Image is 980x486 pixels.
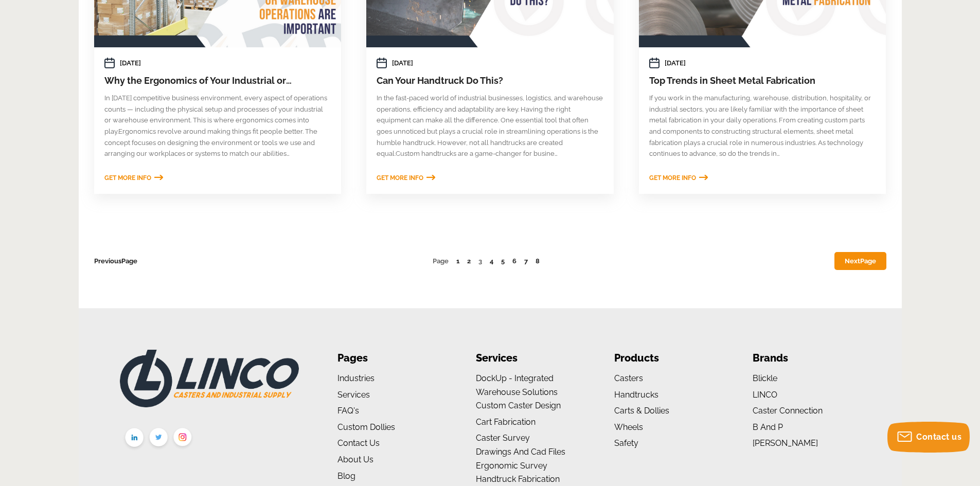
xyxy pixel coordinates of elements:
span: Page [433,257,449,265]
a: Blickle [753,373,777,383]
span: Get More Info [649,174,696,182]
a: Services [337,390,370,400]
section: In [DATE] competitive business environment, every aspect of operations counts — including the phy... [94,93,341,159]
a: Handtruck Fabrication [476,474,560,484]
a: NextPage [834,252,886,270]
a: Can Your Handtruck Do This? [377,75,503,86]
a: LINCO [753,390,777,400]
a: [PERSON_NAME] [753,438,818,448]
a: Custom Caster Design [476,401,561,410]
section: If you work in the manufacturing, warehouse, distribution, hospitality, or industrial sectors, yo... [639,93,886,159]
a: Contact Us [337,438,380,448]
a: Why the Ergonomics of Your Industrial or Warehouse Operations Are Important [104,75,292,99]
a: Top Trends in Sheet Metal Fabrication [649,75,815,86]
li: Brands [753,350,860,367]
img: twitter.png [147,426,171,451]
a: Ergonomic Survey [476,461,547,471]
a: Safety [614,438,638,448]
a: Industries [337,373,375,383]
a: Cart Fabrication [476,417,536,427]
a: About us [337,455,373,464]
a: 7 [524,257,528,265]
li: Products [614,350,722,367]
a: Get More Info [649,174,708,182]
a: Handtrucks [614,390,658,400]
a: 6 [512,257,516,265]
span: Get More Info [104,174,151,182]
span: Page [121,257,137,265]
a: Casters [614,373,643,383]
a: Caster Survey [476,433,530,443]
section: In the fast-paced world of industrial businesses, logistics, and warehouse operations, efficiency... [366,93,613,159]
a: 5 [501,257,505,265]
li: Services [476,350,583,367]
a: FAQ's [337,406,359,416]
span: [DATE] [665,58,686,69]
span: [DATE] [120,58,141,69]
a: B and P [753,422,783,432]
a: DockUp - Integrated Warehouse Solutions [476,373,558,397]
a: Wheels [614,422,643,432]
span: Contact us [916,432,961,442]
a: Caster Connection [753,406,823,416]
a: 2 [467,257,471,265]
a: PreviousPage [94,257,137,265]
img: LINCO CASTERS & INDUSTRIAL SUPPLY [120,350,299,407]
a: Blog [337,471,355,481]
a: Custom Dollies [337,422,395,432]
a: Carts & Dollies [614,406,669,416]
span: 3 [478,257,482,265]
a: Get More Info [104,174,163,182]
a: Get More Info [377,174,435,182]
span: [DATE] [392,58,413,69]
span: Get More Info [377,174,423,182]
button: Contact us [887,422,970,453]
img: linkedin.png [122,426,147,452]
a: 8 [536,257,540,265]
img: instagram.png [171,426,195,451]
a: 4 [490,257,493,265]
a: Drawings and Cad Files [476,447,565,457]
li: Pages [337,350,445,367]
span: Page [860,257,876,265]
a: 1 [456,257,459,265]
